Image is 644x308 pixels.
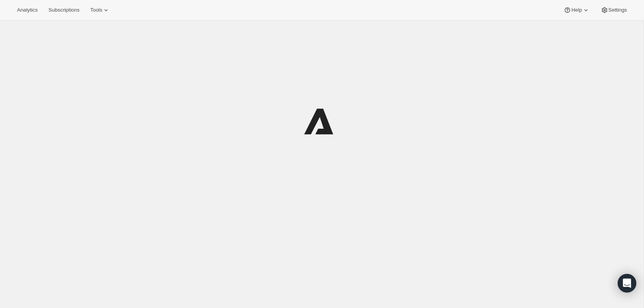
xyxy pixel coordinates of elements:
div: Open Intercom Messenger [618,274,636,293]
button: Analytics [12,5,42,15]
span: Help [571,7,582,13]
span: Tools [90,7,102,13]
span: Settings [608,7,627,13]
button: Tools [86,5,115,15]
span: Subscriptions [48,7,79,13]
button: Subscriptions [44,5,84,15]
button: Settings [596,5,632,15]
button: Help [559,5,594,15]
span: Analytics [17,7,38,13]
